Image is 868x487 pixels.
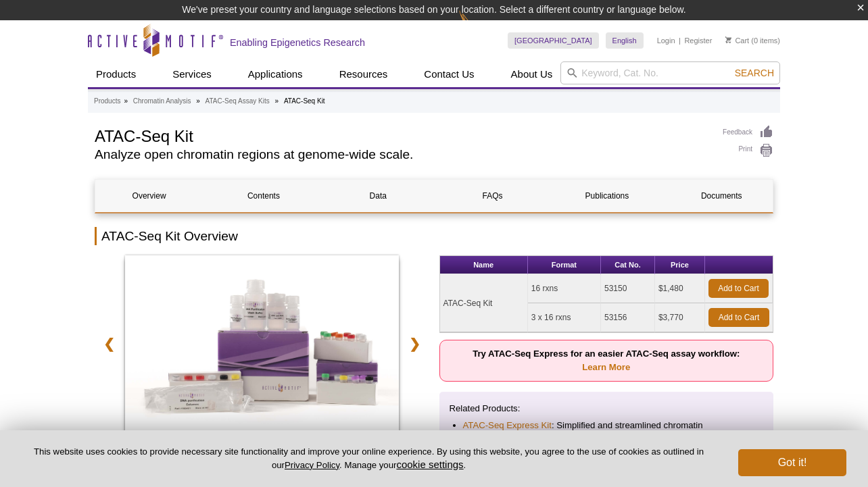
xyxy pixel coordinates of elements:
[528,303,601,332] td: 3 x 16 rxns
[396,459,463,470] button: cookie settings
[601,303,655,332] td: 53156
[459,10,495,42] img: Change Here
[324,180,432,212] a: Data
[284,97,325,105] li: ATAC-Seq Kit
[439,180,546,212] a: FAQs
[473,349,740,372] strong: Try ATAC-Seq Express for an easier ATAC-Seq assay workflow:
[655,256,705,274] th: Price
[206,95,270,107] a: ATAC-Seq Assay Kits
[735,68,774,78] span: Search
[440,274,528,332] td: ATAC-Seq Kit
[708,308,769,327] a: Add to Cart
[528,256,601,274] th: Format
[503,61,561,87] a: About Us
[210,180,317,212] a: Contents
[601,274,655,303] td: 53150
[655,274,705,303] td: $1,480
[738,449,846,476] button: Got it!
[22,446,716,471] p: This website uses cookies to provide necessary site functionality and improve your online experie...
[657,36,675,45] a: Login
[440,256,528,274] th: Name
[725,36,749,45] a: Cart
[606,32,644,49] a: English
[164,61,220,87] a: Services
[508,32,599,49] a: [GEOGRAPHIC_DATA]
[95,180,203,212] a: Overview
[124,97,128,105] li: »
[601,256,655,274] th: Cat No.
[528,274,601,303] td: 16 rxns
[94,95,120,107] a: Products
[708,279,769,298] a: Add to Cart
[463,419,552,432] a: ATAC-Seq Express Kit
[553,180,660,212] a: Publications
[400,328,429,359] a: ❯
[88,61,144,87] a: Products
[582,362,630,372] a: Learn More
[684,36,712,45] a: Register
[95,149,709,161] h2: Analyze open chromatin regions at genome-wide scale.
[275,97,279,105] li: »
[731,67,778,79] button: Search
[416,61,482,87] a: Contact Us
[668,180,775,212] a: Documents
[125,255,399,442] a: ATAC-Seq Kit
[725,36,731,43] img: Your Cart
[285,460,339,470] a: Privacy Policy
[331,61,396,87] a: Resources
[95,328,124,359] a: ❮
[196,97,200,105] li: »
[463,419,750,446] li: : Simplified and streamlined chromatin accessibility profiling
[133,95,191,107] a: Chromatin Analysis
[723,143,773,158] a: Print
[125,255,399,438] img: ATAC-Seq Kit
[655,303,705,332] td: $3,770
[95,227,773,245] h2: ATAC-Seq Kit Overview
[450,402,764,415] p: Related Products:
[95,125,709,145] h1: ATAC-Seq Kit
[240,61,311,87] a: Applications
[560,61,780,84] input: Keyword, Cat. No.
[725,32,780,49] li: (0 items)
[679,32,681,49] li: |
[230,36,365,49] h2: Enabling Epigenetics Research
[723,125,773,140] a: Feedback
